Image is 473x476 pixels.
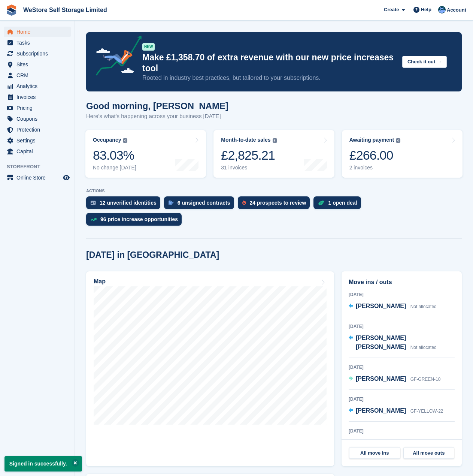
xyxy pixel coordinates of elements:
span: CRM [16,70,61,81]
span: Pricing [16,103,61,113]
img: contract_signature_icon-13c848040528278c33f63329250d36e43548de30e8caae1d1a13099fd9432cc5.svg [169,201,174,205]
div: 96 price increase opportunities [100,216,178,222]
a: menu [4,70,71,81]
a: [PERSON_NAME] GF-YELLOW-22 [349,406,443,416]
img: price_increase_opportunities-93ffe204e8149a01c8c9dc8f82e8f89637d9d84a8eef4429ea346261dce0b2c0.svg [91,218,97,221]
p: Signed in successfully. [4,456,82,472]
div: 12 unverified identities [100,200,157,206]
a: WeStore Self Storage Limited [20,4,110,16]
span: Sites [16,59,61,70]
a: 24 prospects to review [238,196,314,213]
div: No change [DATE] [93,165,136,171]
span: Capital [16,146,61,157]
button: Check it out → [402,56,447,68]
div: 24 prospects to review [250,200,306,206]
span: Coupons [16,114,61,124]
span: [PERSON_NAME] [PERSON_NAME] [356,335,406,350]
a: [PERSON_NAME] FF-RED-45 [349,438,433,448]
a: 12 unverified identities [86,196,164,213]
div: [DATE] [349,364,455,371]
img: prospect-51fa495bee0391a8d652442698ab0144808aea92771e9ea1ae160a38d050c398.svg [242,201,246,205]
a: All move outs [403,447,455,459]
img: price-adjustments-announcement-icon-8257ccfd72463d97f412b2fc003d46551f7dbcb40ab6d574587a9cd5c0d94... [90,36,142,78]
span: Not allocated [410,345,437,350]
div: [DATE] [349,396,455,403]
a: menu [4,135,71,146]
span: Not allocated [410,304,437,309]
a: menu [4,172,71,183]
a: Preview store [62,173,71,182]
span: GF-YELLOW-22 [410,409,443,414]
div: 2 invoices [349,165,401,171]
img: icon-info-grey-7440780725fd019a000dd9b08b2336e03edf1995a4989e88bcd33f0948082b44.svg [123,138,127,143]
span: [PERSON_NAME] [356,376,406,382]
a: menu [4,59,71,70]
div: 83.03% [93,148,136,163]
a: menu [4,81,71,91]
a: Awaiting payment £266.00 2 invoices [342,130,463,178]
div: Occupancy [93,137,121,143]
span: [PERSON_NAME] [356,303,406,309]
div: Awaiting payment [349,137,394,143]
a: menu [4,27,71,37]
span: Home [16,27,61,37]
a: 6 unsigned contracts [164,196,238,213]
span: Storefront [7,163,75,171]
a: menu [4,146,71,157]
div: [DATE] [349,323,455,330]
div: £2,825.21 [221,148,277,163]
p: Make £1,358.70 of extra revenue with our new price increases tool [142,52,396,74]
div: [DATE] [349,291,455,298]
img: stora-icon-8386f47178a22dfd0bd8f6a31ec36ba5ce8667c1dd55bd0f319d3a0aa187defe.svg [6,4,17,16]
h2: Move ins / outs [349,278,455,287]
a: menu [4,103,71,113]
span: Settings [16,135,61,146]
p: ACTIONS [86,189,462,193]
div: Month-to-date sales [221,137,270,143]
div: 31 invoices [221,165,277,171]
div: 6 unsigned contracts [178,200,230,206]
span: Online Store [16,172,61,183]
span: Help [421,6,431,13]
h1: Good morning, [PERSON_NAME] [86,101,228,111]
a: All move ins [349,447,400,459]
a: menu [4,48,71,59]
span: Subscriptions [16,48,61,59]
span: Create [384,6,399,13]
span: Invoices [16,92,61,102]
div: £266.00 [349,148,401,163]
a: [PERSON_NAME] GF-GREEN-10 [349,374,440,384]
a: 1 open deal [313,196,364,213]
a: menu [4,37,71,48]
span: Analytics [16,81,61,91]
a: Occupancy 83.03% No change [DATE] [85,130,206,178]
a: [PERSON_NAME] [PERSON_NAME] Not allocated [349,334,455,352]
p: Here's what's happening across your business [DATE] [86,112,228,121]
a: menu [4,124,71,135]
h2: [DATE] in [GEOGRAPHIC_DATA] [86,250,219,260]
div: [DATE] [349,428,455,434]
span: Protection [16,124,61,135]
div: NEW [142,43,155,51]
a: Map [86,271,334,466]
span: Tasks [16,37,61,48]
span: [PERSON_NAME] [356,407,406,414]
img: icon-info-grey-7440780725fd019a000dd9b08b2336e03edf1995a4989e88bcd33f0948082b44.svg [273,138,277,143]
img: verify_identity-adf6edd0f0f0b5bbfe63781bf79b02c33cf7c696d77639b501bdc392416b5a36.svg [91,201,96,205]
img: Joanne Goff [438,6,446,13]
img: icon-info-grey-7440780725fd019a000dd9b08b2336e03edf1995a4989e88bcd33f0948082b44.svg [396,138,400,143]
a: menu [4,92,71,102]
span: GF-GREEN-10 [410,377,441,382]
a: [PERSON_NAME] Not allocated [349,302,437,311]
a: 96 price increase opportunities [86,213,185,229]
p: Rooted in industry best practices, but tailored to your subscriptions. [142,74,396,82]
h2: Map [94,278,106,285]
img: deal-1b604bf984904fb50ccaf53a9ad4b4a5d6e5aea283cecdc64d6e3604feb123c2.svg [318,200,324,205]
a: menu [4,114,71,124]
span: Account [447,6,466,14]
a: Month-to-date sales £2,825.21 31 invoices [213,130,334,178]
div: 1 open deal [328,200,357,206]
